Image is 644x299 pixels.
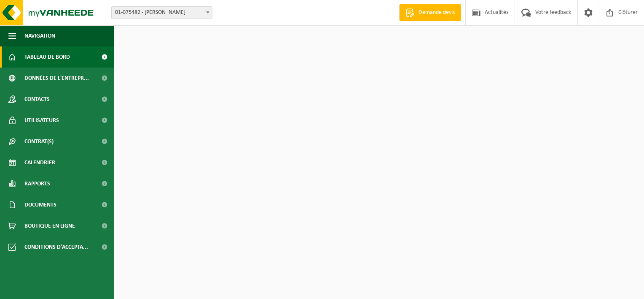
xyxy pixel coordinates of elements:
span: Contacts [24,89,50,110]
span: Conditions d'accepta... [24,236,88,258]
span: Rapports [24,173,50,194]
span: Tableau de bord [24,46,70,68]
span: Utilisateurs [24,110,59,131]
span: Boutique en ligne [24,215,75,236]
span: Demande devis [416,8,457,17]
span: Contrat(s) [24,131,54,152]
span: Documents [24,194,56,215]
a: Demande devis [399,4,461,21]
span: Navigation [24,25,55,46]
span: 01-075482 - PERE OLIVE - ANDENNE [112,7,212,19]
span: 01-075482 - PERE OLIVE - ANDENNE [111,6,212,19]
span: Calendrier [24,152,55,173]
span: Données de l'entrepr... [24,68,89,89]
